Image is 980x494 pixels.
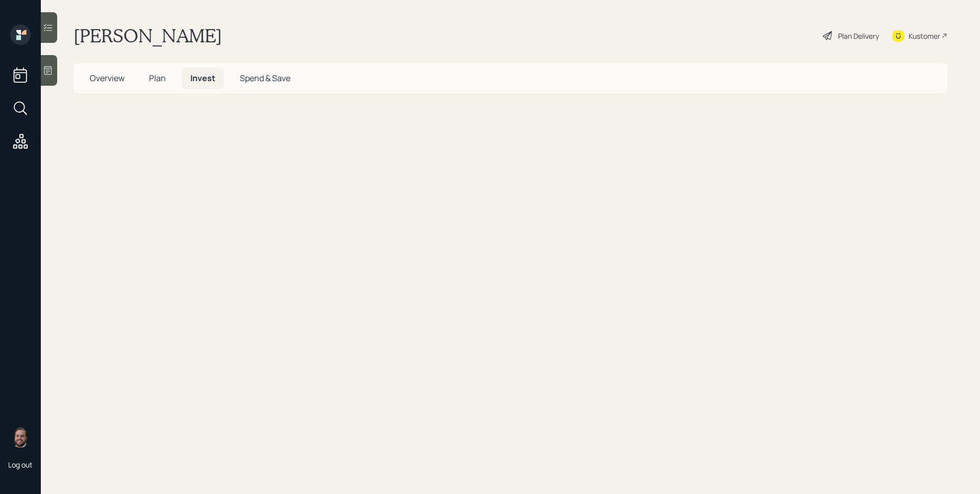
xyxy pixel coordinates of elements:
span: Spend & Save [240,72,290,84]
span: Overview [90,72,125,84]
div: Kustomer [909,31,940,41]
span: Invest [190,72,215,84]
div: Plan Delivery [838,31,879,41]
span: Plan [149,72,166,84]
h1: [PERSON_NAME] [73,24,222,47]
div: Log out [8,460,33,470]
img: james-distasi-headshot.png [10,427,31,448]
